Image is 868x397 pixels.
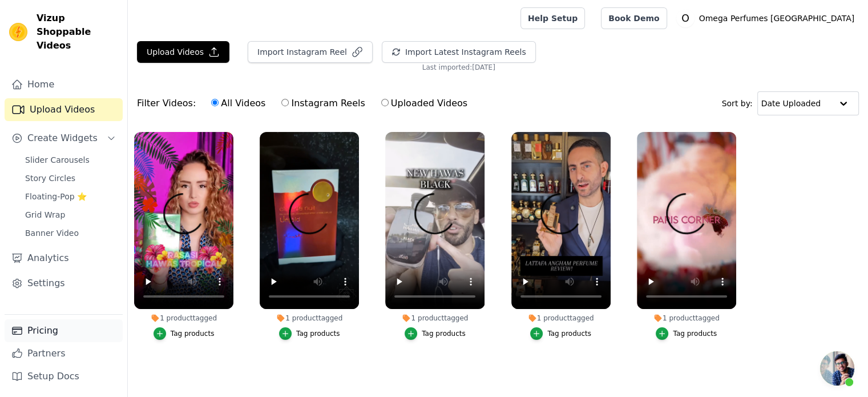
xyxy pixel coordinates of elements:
[260,314,359,323] div: 1 product tagged
[385,314,485,323] div: 1 product tagged
[37,11,118,53] span: Vizup Shoppable Videos
[9,23,27,41] img: Vizup
[27,131,98,145] span: Create Widgets
[211,96,266,111] label: All Videos
[18,207,123,223] a: Grid Wrap
[25,209,65,220] span: Grid Wrap
[25,191,87,202] span: Floating-Pop ⭐
[5,73,123,96] a: Home
[18,152,123,168] a: Slider Carousels
[281,96,365,111] label: Instagram Reels
[281,99,289,106] input: Instagram Reels
[5,247,123,270] a: Analytics
[381,96,468,111] label: Uploaded Videos
[25,227,79,239] span: Banner Video
[18,170,123,186] a: Story Circles
[134,314,233,323] div: 1 product tagged
[511,314,611,323] div: 1 product tagged
[18,189,123,204] a: Floating-Pop ⭐
[530,327,591,340] button: Tag products
[405,327,466,340] button: Tag products
[154,327,215,340] button: Tag products
[676,8,859,29] button: O Omega Perfumes [GEOGRAPHIC_DATA]
[5,342,123,365] a: Partners
[5,127,123,150] button: Create Widgets
[601,7,667,29] a: Book Demo
[695,8,859,29] p: Omega Perfumes [GEOGRAPHIC_DATA]
[248,41,373,63] button: Import Instagram Reel
[5,319,123,342] a: Pricing
[637,314,736,323] div: 1 product tagged
[5,272,123,295] a: Settings
[5,365,123,388] a: Setup Docs
[5,98,123,121] a: Upload Videos
[18,225,123,241] a: Banner Video
[296,329,340,338] div: Tag products
[722,91,859,115] div: Sort by:
[681,13,689,24] text: O
[211,99,219,106] input: All Videos
[137,41,229,63] button: Upload Videos
[137,90,474,117] div: Filter Videos:
[279,327,340,340] button: Tag products
[381,99,389,106] input: Uploaded Videos
[382,41,536,63] button: Import Latest Instagram Reels
[547,329,591,338] div: Tag products
[422,63,495,72] span: Last imported: [DATE]
[673,329,717,338] div: Tag products
[25,154,90,166] span: Slider Carousels
[656,327,717,340] button: Tag products
[520,7,585,29] a: Help Setup
[422,329,466,338] div: Tag products
[820,351,854,386] a: Open chat
[171,329,215,338] div: Tag products
[25,173,75,184] span: Story Circles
